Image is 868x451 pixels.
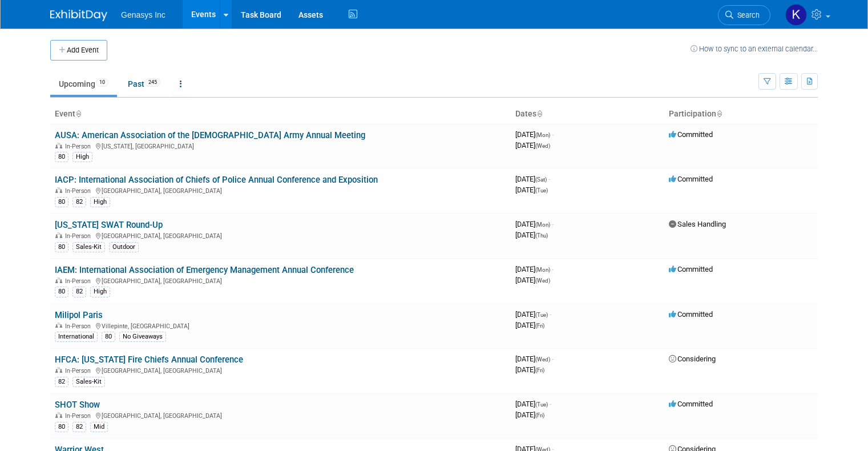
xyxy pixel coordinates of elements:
div: Mid [90,422,108,432]
span: Committed [669,400,713,408]
span: [DATE] [515,400,551,408]
span: [DATE] [515,220,554,228]
span: (Fri) [535,412,544,418]
div: High [90,197,110,207]
span: (Sat) [535,176,547,183]
a: Sort by Start Date [536,109,542,118]
div: [GEOGRAPHIC_DATA], [GEOGRAPHIC_DATA] [55,365,506,375]
span: In-Person [65,187,94,195]
span: [DATE] [515,365,544,374]
span: Search [733,11,760,19]
div: [GEOGRAPHIC_DATA], [GEOGRAPHIC_DATA] [55,231,506,240]
div: [US_STATE], [GEOGRAPHIC_DATA] [55,141,506,150]
img: In-Person Event [55,367,62,373]
div: 82 [72,422,86,432]
a: [US_STATE] SWAT Round-Up [55,220,163,230]
div: 82 [55,377,68,387]
span: Sales Handling [669,220,726,228]
div: High [72,152,92,162]
th: Event [50,104,511,124]
span: Genasys Inc [121,10,165,19]
a: Sort by Event Name [75,109,81,118]
div: Outdoor [109,242,139,252]
div: High [90,287,110,297]
div: [GEOGRAPHIC_DATA], [GEOGRAPHIC_DATA] [55,276,506,285]
span: Committed [669,130,713,139]
a: Upcoming10 [50,73,117,95]
div: 80 [55,422,68,432]
span: [DATE] [515,321,544,329]
span: In-Person [65,277,94,285]
span: 245 [145,78,160,87]
div: 80 [102,332,115,342]
span: (Tue) [535,187,548,194]
th: Participation [664,104,818,124]
span: [DATE] [515,186,548,194]
span: (Fri) [535,367,544,373]
span: - [552,265,554,273]
span: In-Person [65,323,94,330]
a: HFCA: [US_STATE] Fire Chiefs Annual Conference [55,355,243,365]
span: Committed [669,310,713,319]
div: 80 [55,242,68,252]
div: No Giveaways [119,332,166,342]
span: (Wed) [535,356,550,363]
span: - [550,400,551,408]
div: 80 [55,197,68,207]
a: AUSA: American Association of the [DEMOGRAPHIC_DATA] Army Annual Meeting [55,130,365,140]
div: 80 [55,152,68,162]
span: In-Person [65,367,94,375]
span: In-Person [65,412,94,420]
img: In-Person Event [55,187,62,193]
th: Dates [511,104,664,124]
span: (Tue) [535,401,548,408]
span: (Mon) [535,222,550,228]
img: In-Person Event [55,232,62,238]
img: In-Person Event [55,277,62,283]
span: - [552,130,554,139]
span: - [550,310,551,319]
span: In-Person [65,143,94,150]
span: (Wed) [535,143,550,149]
span: Committed [669,265,713,273]
span: [DATE] [515,141,550,150]
span: [DATE] [515,265,554,273]
a: IAEM: International Association of Emergency Management Annual Conference [55,265,354,275]
span: (Fri) [535,323,544,329]
img: Kate Lawson [785,4,807,26]
span: (Thu) [535,232,548,239]
div: [GEOGRAPHIC_DATA], [GEOGRAPHIC_DATA] [55,410,506,420]
a: Sort by Participation Type [716,109,722,118]
span: (Tue) [535,312,548,318]
span: (Mon) [535,267,550,273]
span: 10 [96,78,108,87]
span: [DATE] [515,410,544,419]
button: Add Event [50,40,107,61]
a: Milipol Paris [55,310,103,320]
a: Search [718,5,770,25]
span: [DATE] [515,310,551,319]
a: IACP: International Association of Chiefs of Police Annual Conference and Exposition [55,175,378,185]
img: In-Person Event [55,323,62,328]
span: In-Person [65,232,94,240]
span: Committed [669,175,713,183]
div: [GEOGRAPHIC_DATA], [GEOGRAPHIC_DATA] [55,186,506,195]
span: [DATE] [515,175,550,183]
span: [DATE] [515,276,550,284]
span: [DATE] [515,130,554,139]
a: Past245 [119,73,169,95]
div: Sales-Kit [72,242,105,252]
div: 82 [72,287,86,297]
a: How to sync to an external calendar... [691,45,818,53]
span: - [552,355,554,363]
div: 80 [55,287,68,297]
img: In-Person Event [55,412,62,418]
div: Villepinte, [GEOGRAPHIC_DATA] [55,321,506,330]
span: [DATE] [515,355,554,363]
div: 82 [72,197,86,207]
span: (Wed) [535,277,550,284]
div: International [55,332,98,342]
img: ExhibitDay [50,10,107,21]
span: Considering [669,355,716,363]
div: Sales-Kit [72,377,105,387]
